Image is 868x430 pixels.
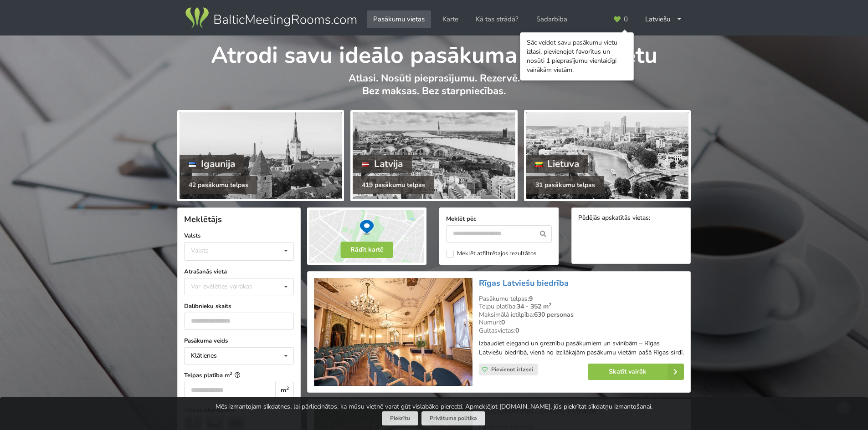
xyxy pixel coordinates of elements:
img: Vēsturiska vieta | Rīga | Rīgas Latviešu biedrība [314,278,472,386]
a: Rīgas Latviešu biedrība [479,278,569,288]
label: Meklēt atfiltrētajos rezultātos [446,250,536,258]
img: Rādīt kartē [307,207,426,265]
label: Telpas platība m [184,371,294,380]
label: Pasākuma veids [184,336,294,345]
sup: 2 [286,385,289,392]
a: Skatīt vairāk [588,364,684,380]
a: Igaunija 42 pasākumu telpas [177,110,344,201]
div: m [275,382,294,399]
div: Pasākumu telpas: [479,295,684,303]
div: 42 pasākumu telpas [180,176,257,194]
div: Igaunija [180,155,244,173]
a: Karte [436,10,465,28]
div: Gultasvietas: [479,327,684,335]
h1: Atrodi savu ideālo pasākuma norises vietu [177,35,691,70]
button: Rādīt kartē [341,242,393,258]
div: Klātienes [191,353,217,359]
strong: 630 personas [534,310,574,319]
a: Lietuva 31 pasākumu telpas [524,110,691,201]
div: Valsts [191,247,209,254]
span: 0 [624,16,628,23]
p: Atlasi. Nosūti pieprasījumu. Rezervē. Bez maksas. Bez starpniecības. [177,72,691,107]
strong: 34 - 352 m [517,302,551,311]
label: Dalībnieku skaits [184,302,294,311]
div: Sāc veidot savu pasākumu vietu izlasi, pievienojot favorītus un nosūti 1 pieprasījumu vienlaicīgi... [527,38,627,75]
strong: 9 [529,294,533,303]
span: Pievienot izlasei [491,366,533,373]
div: Numuri: [479,319,684,327]
label: Valsts [184,231,294,240]
sup: 2 [549,301,551,308]
div: Pēdējās apskatītās vietas: [578,214,684,223]
span: Meklētājs [184,214,222,225]
a: Privātuma politika [421,411,485,425]
div: Latviešu [639,10,688,28]
label: Atrašanās vieta [184,267,294,276]
div: Maksimālā ietilpība: [479,311,684,319]
strong: 0 [501,318,505,327]
div: Lietuva [526,155,589,173]
sup: 2 [230,370,232,376]
div: 419 pasākumu telpas [353,176,434,194]
a: Latvija 419 pasākumu telpas [350,110,517,201]
div: Var izvēlēties vairākas [189,281,273,292]
label: Meklēt pēc [446,214,552,223]
a: Kā tas strādā? [469,10,525,28]
button: Piekrītu [382,411,418,425]
img: Baltic Meeting Rooms [184,5,358,31]
a: Pasākumu vietas [367,10,431,28]
div: Telpu platība: [479,303,684,311]
div: 31 pasākumu telpas [526,176,604,194]
strong: 0 [515,326,519,335]
a: Sadarbība [530,10,574,28]
div: Latvija [353,155,412,173]
p: Izbaudiet eleganci un greznību pasākumiem un svinībām – Rīgas Latviešu biedrībā, vienā no izcilāk... [479,339,684,357]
